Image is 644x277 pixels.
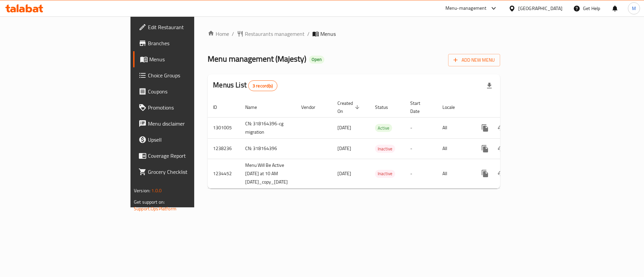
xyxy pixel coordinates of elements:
[148,87,233,95] span: Coupons
[337,169,351,178] span: [DATE]
[309,56,324,64] div: Open
[208,30,500,38] nav: breadcrumb
[337,144,351,153] span: [DATE]
[337,99,362,115] span: Created On
[248,80,277,91] div: Total records count
[149,55,233,63] span: Menus
[133,19,238,35] a: Edit Restaurant
[133,99,238,116] a: Promotions
[213,103,226,111] span: ID
[405,138,437,159] td: -
[240,159,296,188] td: Menu Will Be Active [DATE] at 10 AM [DATE]_copy_[DATE]
[148,120,233,128] span: Menu disclaimer
[148,136,233,144] span: Upsell
[134,186,150,195] span: Version:
[133,132,238,148] a: Upsell
[453,56,495,64] span: Add New Menu
[245,30,305,38] span: Restaurants management
[448,54,500,66] button: Add New Menu
[445,4,487,12] div: Menu-management
[134,204,176,213] a: Support.OpsPlatform
[133,51,238,67] a: Menus
[307,30,310,38] li: /
[375,170,395,178] span: Inactive
[133,35,238,51] a: Branches
[148,23,233,31] span: Edit Restaurant
[375,170,395,178] div: Inactive
[240,138,296,159] td: CN: 318164396
[493,165,509,182] button: Change Status
[148,103,233,112] span: Promotions
[208,51,306,66] span: Menu management ( Majesty )
[133,116,238,132] a: Menu disclaimer
[320,30,336,38] span: Menus
[148,39,233,47] span: Branches
[148,71,233,79] span: Choice Groups
[405,117,437,138] td: -
[477,165,493,182] button: more
[133,83,238,99] a: Coupons
[481,78,497,94] div: Export file
[337,123,351,132] span: [DATE]
[493,120,509,136] button: Change Status
[437,138,472,159] td: All
[249,83,277,89] span: 3 record(s)
[375,145,395,153] div: Inactive
[410,99,429,115] span: Start Date
[477,141,493,157] button: more
[245,103,266,111] span: Name
[133,67,238,83] a: Choice Groups
[133,164,238,180] a: Grocery Checklist
[477,120,493,136] button: more
[375,124,392,132] div: Active
[632,5,636,12] span: M
[213,80,277,91] h2: Menus List
[518,5,562,12] div: [GEOGRAPHIC_DATA]
[301,103,324,111] span: Vendor
[375,124,392,132] span: Active
[148,152,233,160] span: Coverage Report
[375,103,397,111] span: Status
[151,186,162,195] span: 1.0.0
[493,141,509,157] button: Change Status
[472,97,547,118] th: Actions
[240,117,296,138] td: CN: 318164396-cg migration
[375,145,395,153] span: Inactive
[134,198,165,206] span: Get support on:
[437,159,472,188] td: All
[437,117,472,138] td: All
[208,97,547,189] table: enhanced table
[405,159,437,188] td: -
[309,57,324,62] span: Open
[148,168,233,176] span: Grocery Checklist
[133,148,238,164] a: Coverage Report
[237,30,305,38] a: Restaurants management
[442,103,464,111] span: Locale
